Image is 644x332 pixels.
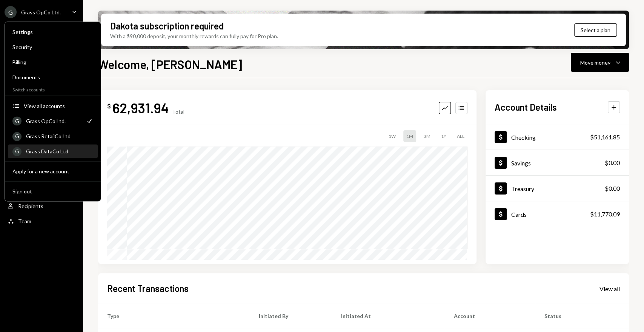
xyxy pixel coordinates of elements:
button: View all accounts [8,99,98,113]
a: Treasury$0.00 [486,176,629,201]
div: G [12,147,22,156]
div: 1W [386,130,399,142]
div: Treasury [511,185,534,192]
a: GGrass DataCo Ltd [8,144,98,158]
a: Settings [8,25,98,39]
div: Team [18,218,31,224]
a: GGrass RetailCo Ltd [8,129,98,143]
div: Savings [511,159,531,167]
div: G [12,132,22,141]
button: Sign out [8,185,98,198]
th: Account [444,304,535,328]
a: Billing [8,55,98,69]
div: 1M [403,130,416,142]
a: Checking$51,161.85 [486,124,629,150]
div: $11,770.09 [590,210,620,219]
button: Apply for a new account [8,165,98,178]
div: Security [12,44,93,50]
div: Move money [580,59,610,66]
th: Type [98,304,250,328]
div: Dakota subscription required [110,20,224,32]
div: Billing [12,59,93,65]
a: Security [8,40,98,54]
a: Cards$11,770.09 [486,201,629,227]
button: Move money [571,53,629,72]
div: 62,931.94 [112,99,169,116]
div: $0.00 [605,184,620,193]
th: Initiated At [332,304,444,328]
a: Recipients [5,199,78,213]
th: Initiated By [250,304,332,328]
div: Checking [511,134,536,141]
div: $0.00 [605,158,620,167]
a: Team [5,214,78,228]
div: With a $90,000 deposit, your monthly rewards can fully pay for Pro plan. [110,32,278,40]
div: Grass OpCo Ltd. [26,118,81,124]
h2: Account Details [495,101,557,113]
div: Sign out [12,188,93,195]
div: Grass OpCo Ltd. [21,9,61,15]
div: $51,161.85 [590,133,620,142]
div: View all [599,285,620,293]
div: Switch accounts [5,85,101,93]
div: G [5,6,17,18]
h2: Recent Transactions [107,282,189,295]
div: View all accounts [24,103,93,109]
div: Total [172,108,184,115]
a: Documents [8,70,98,84]
div: G [12,116,22,125]
div: Grass DataCo Ltd [26,148,93,154]
div: 1Y [438,130,449,142]
div: Cards [511,211,527,218]
a: View all [599,284,620,293]
div: Documents [12,74,93,80]
div: Grass RetailCo Ltd [26,133,93,139]
a: Savings$0.00 [486,150,629,175]
div: Recipients [18,203,43,209]
div: 3M [421,130,433,142]
div: $ [107,102,111,110]
th: Status [535,304,629,328]
button: Select a plan [574,23,617,37]
div: ALL [454,130,467,142]
h1: Welcome, [PERSON_NAME] [98,57,242,72]
div: Apply for a new account [12,168,93,174]
div: Settings [12,29,93,35]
